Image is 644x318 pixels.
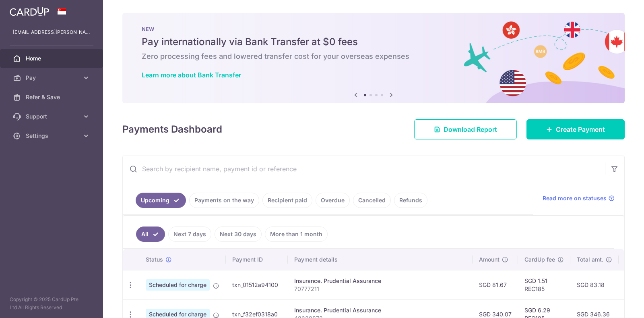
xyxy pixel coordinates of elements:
span: Home [26,54,79,62]
span: Settings [26,132,79,140]
a: Create Payment [526,119,625,139]
a: Next 7 days [168,227,211,242]
th: Payment ID [226,249,288,270]
a: Refunds [394,193,427,208]
td: txn_01512a94100 [226,270,288,299]
a: Recipient paid [262,193,312,208]
span: Total amt. [577,256,603,264]
h4: Payments Dashboard [122,122,222,137]
a: Payments on the way [189,193,259,208]
span: Amount [479,256,500,264]
a: Upcoming [136,193,186,208]
img: Bank transfer banner [122,13,625,103]
th: Payment details [288,249,473,270]
h5: Pay internationally via Bank Transfer at $0 fees [142,35,605,48]
p: [EMAIL_ADDRESS][PERSON_NAME][DOMAIN_NAME] [13,28,90,36]
span: Status [146,256,163,264]
td: SGD 81.67 [473,270,518,299]
a: Cancelled [353,193,391,208]
span: Download Report [444,125,497,134]
td: SGD 1.51 REC185 [518,270,570,299]
a: More than 1 month [265,227,328,242]
a: Read more on statuses [543,194,615,202]
span: Read more on statuses [543,194,607,202]
span: Scheduled for charge [146,279,210,291]
a: Download Report [414,119,517,139]
div: Insurance. Prudential Assurance [294,306,466,314]
span: Pay [26,74,79,82]
a: Learn more about Bank Transfer [142,71,241,79]
img: CardUp [10,6,49,16]
span: Support [26,112,79,121]
h6: Zero processing fees and lowered transfer cost for your overseas expenses [142,52,605,61]
span: CardUp fee [524,256,555,264]
span: Create Payment [556,125,605,134]
span: Refer & Save [26,93,79,101]
input: Search by recipient name, payment id or reference [123,156,605,182]
td: SGD 83.18 [570,270,619,299]
p: 70777211 [294,285,466,293]
a: Overdue [316,193,350,208]
a: Next 30 days [215,227,262,242]
p: NEW [142,26,605,32]
div: Insurance. Prudential Assurance [294,277,466,285]
a: All [136,227,165,242]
